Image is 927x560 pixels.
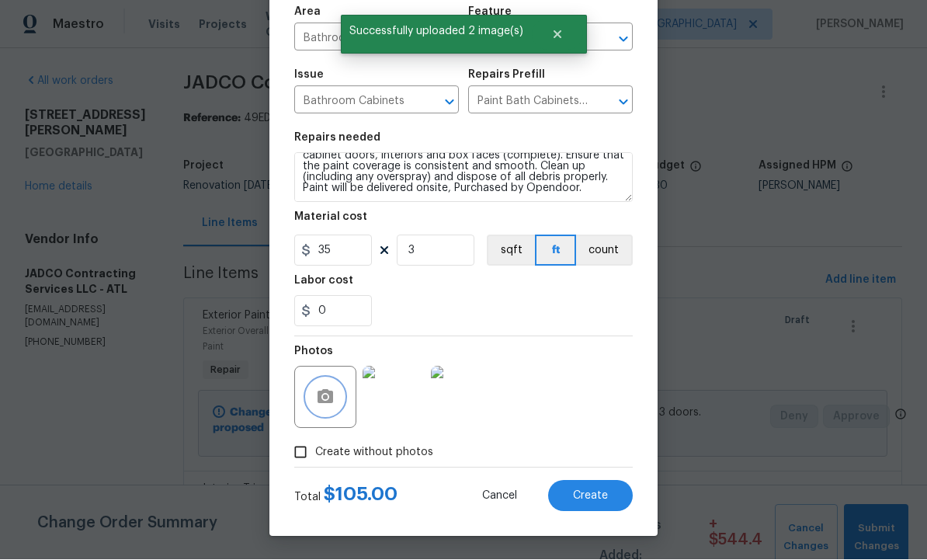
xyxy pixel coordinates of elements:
[613,29,634,50] button: Open
[548,481,633,512] button: Create
[294,153,633,203] textarea: Prep, sand, mask and apply 2 coats of paint to the bathroom cabinet doors, interiors and box face...
[294,7,321,18] h5: Area
[532,19,583,50] button: Close
[315,445,433,461] span: Create without photos
[573,491,608,503] span: Create
[294,487,398,506] div: Total
[324,485,398,504] span: $ 105.00
[487,235,535,266] button: sqft
[341,16,532,48] span: Successfully uploaded 2 image(s)
[294,70,324,81] h5: Issue
[482,491,517,503] span: Cancel
[576,235,633,266] button: count
[294,346,333,357] h5: Photos
[294,212,367,223] h5: Material cost
[468,70,545,81] h5: Repairs Prefill
[457,481,542,512] button: Cancel
[613,92,634,113] button: Open
[294,276,353,287] h5: Labor cost
[439,92,460,113] button: Open
[535,235,576,266] button: ft
[468,7,512,18] h5: Feature
[294,133,380,144] h5: Repairs needed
